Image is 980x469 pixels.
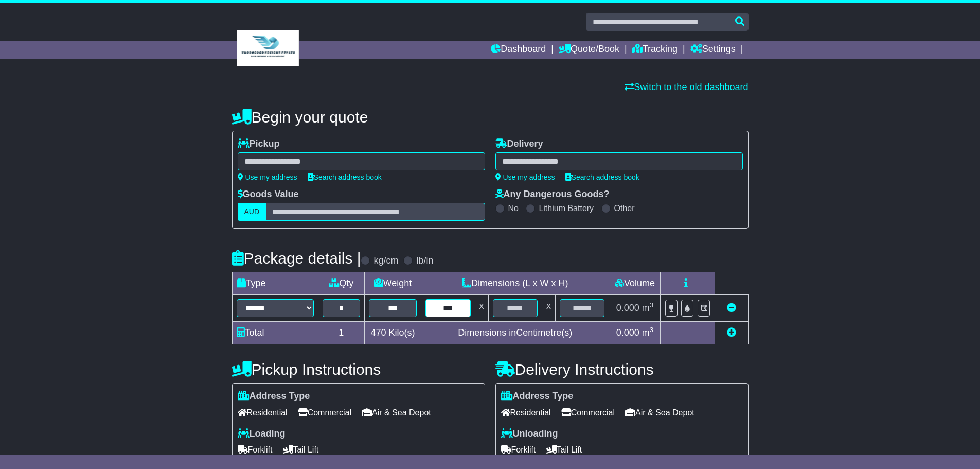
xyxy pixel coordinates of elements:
[232,272,318,295] td: Type
[727,327,736,338] a: Add new item
[238,391,310,402] label: Address Type
[625,82,748,92] a: Switch to the old dashboard
[501,391,574,402] label: Address Type
[632,41,678,59] a: Tracking
[650,301,654,309] sup: 3
[362,405,431,421] span: Air & Sea Depot
[238,405,288,421] span: Residential
[238,428,286,440] label: Loading
[421,272,609,295] td: Dimensions (L x W x H)
[232,250,361,267] h4: Package details |
[614,203,635,213] label: Other
[501,405,551,421] span: Residential
[238,138,280,150] label: Pickup
[559,41,619,59] a: Quote/Book
[501,428,558,440] label: Unloading
[625,405,694,421] span: Air & Sea Depot
[232,361,485,378] h4: Pickup Instructions
[416,255,433,267] label: lb/in
[318,272,365,295] td: Qty
[539,203,594,213] label: Lithium Battery
[373,255,398,267] label: kg/cm
[232,322,318,344] td: Total
[318,322,365,344] td: 1
[491,41,546,59] a: Dashboard
[565,173,639,181] a: Search address book
[508,203,519,213] label: No
[365,272,421,295] td: Weight
[495,138,543,150] label: Delivery
[495,361,749,378] h4: Delivery Instructions
[475,295,488,322] td: x
[283,442,319,458] span: Tail Lift
[365,322,421,344] td: Kilo(s)
[542,295,555,322] td: x
[727,303,736,313] a: Remove this item
[616,327,639,338] span: 0.000
[232,109,749,126] h4: Begin your quote
[642,327,654,338] span: m
[495,173,555,181] a: Use my address
[561,405,615,421] span: Commercial
[238,189,299,200] label: Goods Value
[642,303,654,313] span: m
[616,303,639,313] span: 0.000
[495,189,610,200] label: Any Dangerous Goods?
[238,203,266,221] label: AUD
[650,326,654,334] sup: 3
[371,327,386,338] span: 470
[690,41,736,59] a: Settings
[546,442,582,458] span: Tail Lift
[501,442,536,458] span: Forklift
[308,173,382,181] a: Search address book
[421,322,609,344] td: Dimensions in Centimetre(s)
[298,405,351,421] span: Commercial
[609,272,661,295] td: Volume
[238,173,297,181] a: Use my address
[238,442,273,458] span: Forklift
